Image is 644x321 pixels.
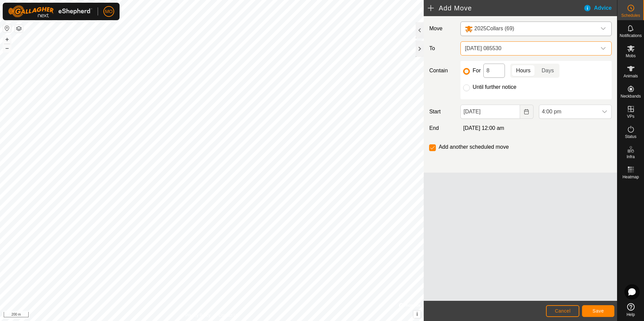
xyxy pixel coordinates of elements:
span: Help [626,313,635,317]
button: + [3,35,11,43]
span: Notifications [620,34,642,38]
label: End [426,124,458,132]
span: 4:00 pm [539,105,598,118]
button: Cancel [546,305,579,317]
span: MO [105,8,113,15]
label: Contain [426,67,458,75]
label: Add another scheduled move [439,144,509,150]
span: 2025Collars (69) [474,26,514,31]
button: Save [582,305,614,317]
div: dropdown trigger [597,42,610,55]
label: To [426,41,458,56]
button: Choose Date [520,105,534,119]
label: For [473,68,481,73]
span: Cancel [555,308,571,314]
a: Privacy Policy [185,312,211,318]
span: [DATE] 12:00 am [463,125,504,131]
div: Advice [583,4,617,12]
a: Help [617,300,644,319]
span: Save [592,308,604,314]
span: Infra [626,155,635,159]
span: Animals [623,74,638,78]
span: Status [625,135,636,139]
span: Neckbands [620,94,641,98]
span: Schedules [621,13,640,17]
button: Reset Map [3,24,11,32]
h2: Add Move [428,4,583,12]
label: Move [426,22,458,36]
span: Days [542,67,554,75]
label: Start [426,108,458,116]
a: Contact Us [219,312,238,318]
span: Heatmap [622,175,639,179]
button: Map Layers [15,25,23,33]
div: dropdown trigger [598,105,611,118]
img: Gallagher Logo [8,5,92,17]
button: – [3,44,11,52]
div: dropdown trigger [597,22,610,36]
span: Hours [516,67,530,75]
label: Until further notice [473,84,516,90]
span: 2025-08-23 085530 [462,42,597,55]
span: Mobs [626,54,636,58]
button: i [413,311,421,318]
span: VPs [627,114,634,118]
span: i [416,311,418,317]
span: 2025Collars [462,22,597,36]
